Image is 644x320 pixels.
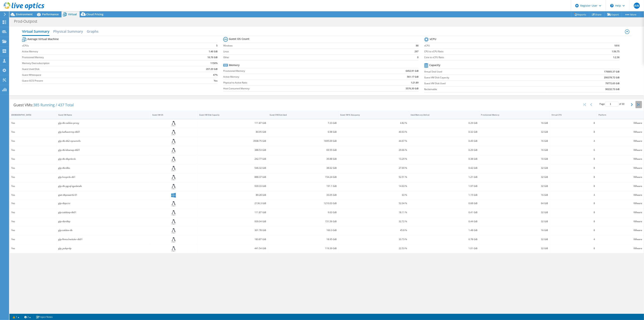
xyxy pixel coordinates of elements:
[340,139,407,143] div: 44.67 %
[599,184,642,188] div: VMware
[223,56,393,59] label: Other
[58,228,149,232] div: glp-zabbix-db
[481,175,548,179] div: 32 GiB
[11,139,55,143] div: Yes
[604,12,622,17] a: Export
[11,166,55,170] div: Yes
[481,148,548,152] div: 16 GiB
[199,114,262,116] div: Guest VM Disk Capacity
[11,246,55,251] div: Yes
[552,166,595,170] div: 8
[22,79,171,83] label: Guest iSCSI Present
[11,148,55,152] div: Yes
[552,246,595,251] div: 8
[87,28,98,35] h2: Graphs
[340,193,407,197] div: 63 %
[481,130,548,134] div: 32 GiB
[604,76,619,79] b: 206378.72 GiB
[58,157,149,161] div: glp-db-dbpnbrsb
[612,50,619,53] b: 1:56.75
[429,63,440,67] b: Capacity
[58,121,149,125] div: glp-db-zabbix-proxy
[199,228,266,232] div: 301.78 GiB
[206,67,218,71] b: 207.20 GiB
[152,114,191,116] div: Guest VM OS
[599,121,642,125] div: VMware
[209,50,218,53] b: 1.46 GiB
[411,114,473,116] div: Used Memory (Active)
[424,56,568,59] label: Core to vCPU Ratio
[33,102,74,107] span: 385 Running / 437 Total
[199,166,266,170] div: 546.32 GiB
[270,114,332,116] div: Guest VM Disk Used
[199,139,266,143] div: 3508.75 GiB
[599,210,642,214] div: VMware
[58,148,149,152] div: glp-db-kibanap-db01
[430,37,436,41] b: vCPU
[424,50,568,53] label: CPU to vCPU Ratio
[12,19,43,23] h1: Prod-Outpost
[53,28,83,35] h2: Physical Summary
[610,4,614,7] svg: \n
[223,75,357,79] label: Active Memory
[223,50,393,53] label: Linux
[552,114,590,116] div: Virtual CPU
[552,175,595,179] div: 8
[416,44,419,48] b: 88
[589,12,605,17] a: Share
[10,315,22,319] a: 1
[411,237,477,241] div: 0.78 GiB
[16,12,33,16] span: Environment
[340,228,407,232] div: 45.8 %
[68,12,77,16] span: Virtual
[11,130,55,134] div: Yes
[340,246,407,251] div: 22.53 %
[199,121,266,125] div: 111.87 GiB
[599,166,642,170] div: VMware
[11,219,55,224] div: Yes
[424,44,568,48] label: vCPU
[11,157,55,161] div: Yes
[411,193,477,197] div: 1.15 GiB
[11,210,55,214] div: Yes
[223,69,357,73] label: Provisioned Memory
[481,201,548,205] div: 64 GiB
[270,175,336,179] div: 154.24 GiB
[58,201,149,205] div: glp-dbpcrsr
[11,175,55,179] div: Yes
[411,121,477,125] div: 0.29 GiB
[216,44,218,48] b: 5
[622,102,624,106] span: 30
[11,121,55,125] div: Yes
[411,148,477,152] div: 0.29 GiB
[634,3,640,9] span: AW
[340,210,407,214] div: 18.11 %
[411,157,477,161] div: 0.38 GiB
[552,139,595,143] div: 4
[340,219,407,224] div: 32.72 %
[481,237,548,241] div: 32 GiB
[406,87,419,90] b: 5576.30 GiB
[58,246,149,251] div: glp_pubprdp
[599,148,642,152] div: VMware
[599,175,642,179] div: VMware
[552,237,595,241] div: 4
[199,237,266,241] div: 183.87 GiB
[605,87,619,91] b: 90232.73 GiB
[340,121,407,125] div: 4.82 %
[58,184,149,188] div: glp-db-pgsql-igadatalk
[199,157,266,161] div: 242.77 GiB
[22,44,171,48] label: vCPUs
[481,246,548,251] div: 32 GiB
[599,237,642,241] div: VMware
[270,121,336,125] div: 7.23 GiB
[42,12,59,16] span: Performance
[22,56,171,59] label: Provisioned Memory
[599,130,642,134] div: VMware
[599,246,642,251] div: VMware
[58,175,149,179] div: glp-hosprds-db1
[340,175,407,179] div: 52.51 %
[340,148,407,152] div: 29.66 %
[605,102,619,106] input: jump to page
[599,157,642,161] div: VMware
